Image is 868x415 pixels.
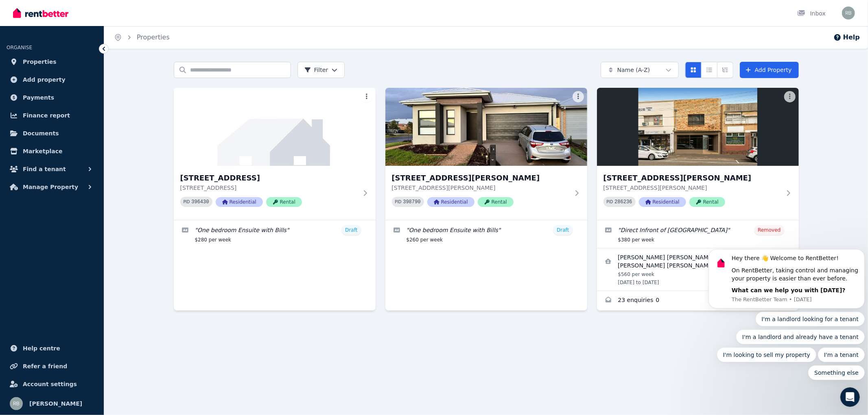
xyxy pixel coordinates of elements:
a: View details for Antonio Enrique Saavedra Poblete and Alcayaga Burgos Miguel Angel [597,248,799,291]
span: Refer a friend [23,361,67,371]
a: Properties [7,54,97,70]
span: Rental [689,197,725,207]
a: Account settings [7,376,97,392]
img: Ravi Beniwal [842,7,855,20]
img: Ravi Beniwal [10,397,23,410]
button: Name (A-Z) [601,62,679,78]
code: 286236 [614,199,632,205]
img: 4 Watton St, Strathtulloh [174,88,376,166]
a: Add Property [740,62,799,78]
p: [STREET_ADDRESS][PERSON_NAME] [603,184,781,192]
span: Properties [23,57,57,67]
a: Enquiries for 16 Haughton Road, Oakleigh [597,291,799,311]
small: PID [395,200,402,204]
div: Inbox [797,9,826,17]
span: Marketplace [23,146,62,156]
span: Residential [216,197,263,207]
a: 4 Watton St, Strathtulloh[STREET_ADDRESS][STREET_ADDRESS]PID 396430ResidentialRental [174,88,376,220]
h3: [STREET_ADDRESS] [180,172,358,184]
button: More options [784,91,796,102]
a: Add property [7,72,97,88]
small: PID [184,200,190,204]
button: Card view [685,62,702,78]
span: Filter [304,66,328,74]
h3: [STREET_ADDRESS][PERSON_NAME] [603,172,781,184]
button: More options [573,91,584,102]
img: 8 Rumford St, Thornhill Park [385,88,587,166]
a: Edit listing: One bedroom Ensuite with Bills [174,220,376,248]
a: Properties [137,33,170,41]
span: Documents [23,128,59,138]
button: Expanded list view [717,62,733,78]
span: ORGANISE [7,45,32,50]
p: [STREET_ADDRESS] [180,184,358,192]
span: Find a tenant [23,164,66,174]
a: Edit listing: Direct Infront of Oakleigh Railway Station [597,220,799,248]
div: View options [685,62,733,78]
nav: Breadcrumb [104,26,179,49]
a: Marketplace [7,143,97,159]
span: Rental [266,197,302,207]
span: Name (A-Z) [617,66,650,74]
a: Documents [7,125,97,141]
small: PID [607,200,613,204]
span: Manage Property [23,182,78,192]
button: Filter [297,62,345,78]
iframe: Intercom notifications message [705,168,868,393]
a: 8 Rumford St, Thornhill Park[STREET_ADDRESS][PERSON_NAME][STREET_ADDRESS][PERSON_NAME]PID 398790R... [385,88,587,220]
img: RentBetter [13,7,68,19]
a: Finance report [7,107,97,124]
a: Payments [7,89,97,106]
span: Help centre [23,343,60,353]
button: Find a tenant [7,161,97,177]
span: Payments [23,93,54,102]
p: [STREET_ADDRESS][PERSON_NAME] [392,184,569,192]
code: 398790 [403,199,420,205]
span: Residential [427,197,474,207]
span: Rental [478,197,514,207]
a: Refer a friend [7,358,97,374]
span: Residential [639,197,686,207]
span: [PERSON_NAME] [29,399,82,408]
code: 396430 [191,199,209,205]
span: Finance report [23,111,70,120]
button: Manage Property [7,179,97,195]
a: Help centre [7,340,97,356]
img: 16 Haughton Road, Oakleigh [597,88,799,166]
a: Edit listing: One bedroom Ensuite with Bills [385,220,587,248]
button: More options [361,91,372,102]
span: Add property [23,75,66,85]
iframe: Intercom live chat [840,387,860,407]
button: Help [833,33,860,42]
a: 16 Haughton Road, Oakleigh[STREET_ADDRESS][PERSON_NAME][STREET_ADDRESS][PERSON_NAME]PID 286236Res... [597,88,799,220]
span: Account settings [23,379,77,389]
h3: [STREET_ADDRESS][PERSON_NAME] [392,172,569,184]
button: Compact list view [701,62,717,78]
